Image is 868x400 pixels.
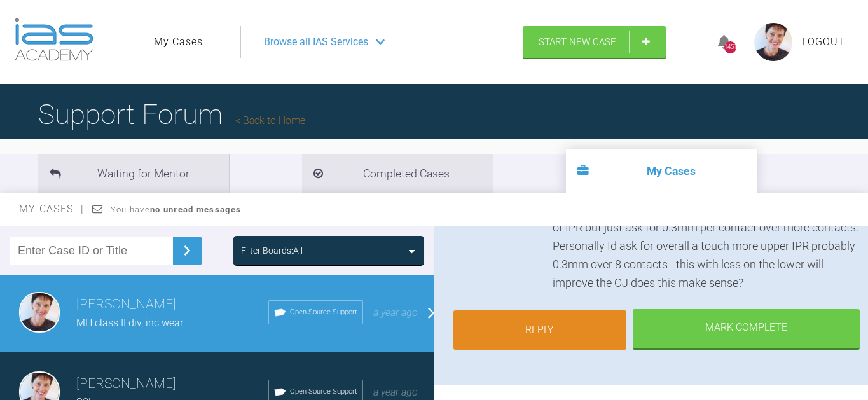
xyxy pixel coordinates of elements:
a: Logout [803,34,845,50]
span: My Cases [19,203,85,215]
span: a year ago [373,386,418,398]
span: Open Source Support [290,386,357,397]
img: logo-light.3e3ef733.png [15,18,93,61]
span: a year ago [373,307,418,319]
div: Mark Complete [633,309,860,348]
a: Back to Home [235,114,305,127]
a: Start New Case [523,26,666,58]
img: Kirsten Andersen [19,292,60,333]
img: profile.png [754,23,792,61]
span: Start New Case [539,36,616,48]
h1: Support Forum [38,92,305,137]
img: chevronRight.28bd32b0.svg [177,240,197,261]
a: Reply [453,310,627,350]
a: My Cases [154,34,203,50]
li: Completed Cases [302,154,493,193]
h3: [PERSON_NAME] [76,373,268,395]
strong: no unread messages [150,205,241,214]
span: Browse all IAS Services [264,34,368,50]
span: You have [111,205,241,214]
div: 1451 [724,41,736,53]
div: Filter Boards: All [241,244,303,258]
span: Open Source Support [290,307,357,318]
h3: [PERSON_NAME] [76,294,268,315]
input: Enter Case ID or Title [10,237,173,265]
li: Waiting for Mentor [38,154,229,193]
li: My Cases [566,149,757,193]
span: MH class II div, inc wear [76,317,183,329]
